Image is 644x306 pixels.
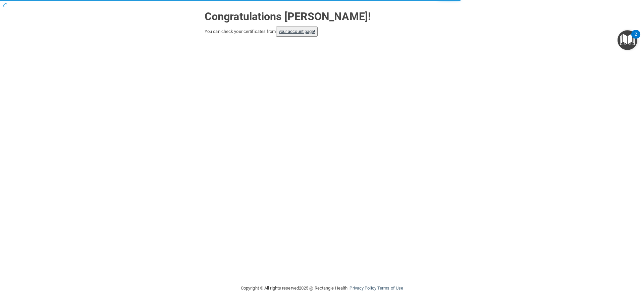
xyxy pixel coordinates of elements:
[618,30,637,50] button: Open Resource Center, 2 new notifications
[279,29,315,34] a: your account page!
[205,27,439,37] div: You can check your certificates from
[205,10,371,23] strong: Congratulations [PERSON_NAME]!
[635,34,637,43] div: 2
[350,286,376,291] a: Privacy Policy
[377,286,403,291] a: Terms of Use
[200,277,444,299] div: Copyright © All rights reserved 2025 @ Rectangle Health | |
[276,27,318,37] button: your account page!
